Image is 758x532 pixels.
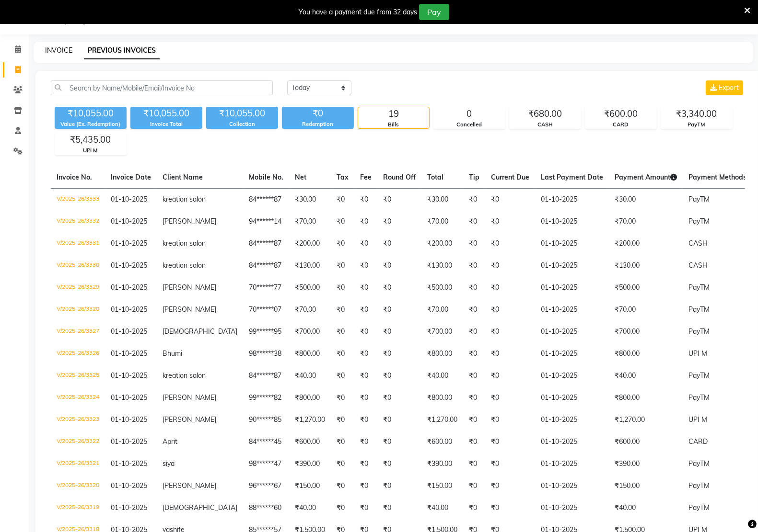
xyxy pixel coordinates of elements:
[163,437,177,446] span: Aprit
[354,453,377,475] td: ₹0
[111,173,151,181] span: Invoice Date
[541,173,603,181] span: Last Payment Date
[331,431,354,453] td: ₹0
[51,409,105,431] td: V/2025-26/3323
[51,233,105,255] td: V/2025-26/3331
[111,393,147,402] span: 01-10-2025
[377,211,421,233] td: ₹0
[377,321,421,343] td: ₹0
[130,107,202,120] div: ₹10,055.00
[377,431,421,453] td: ₹0
[421,299,463,321] td: ₹70.00
[163,283,216,292] span: [PERSON_NAME]
[535,255,609,277] td: 01-10-2025
[354,277,377,299] td: ₹0
[337,173,349,181] span: Tax
[163,217,216,226] span: [PERSON_NAME]
[688,349,707,358] span: UPI M
[485,255,535,277] td: ₹0
[609,365,683,387] td: ₹40.00
[535,233,609,255] td: 01-10-2025
[354,431,377,453] td: ₹0
[51,80,273,95] input: Search by Name/Mobile/Email/Invoice No
[354,387,377,409] td: ₹0
[421,343,463,365] td: ₹800.00
[688,239,708,248] span: CASH
[706,80,743,95] button: Export
[84,42,160,59] a: PREVIOUS INVOICES
[55,107,127,120] div: ₹10,055.00
[510,121,581,129] div: CASH
[427,173,443,181] span: Total
[51,321,105,343] td: V/2025-26/3327
[289,409,331,431] td: ₹1,270.00
[491,173,529,181] span: Current Due
[463,299,485,321] td: ₹0
[163,393,216,402] span: [PERSON_NAME]
[289,188,331,211] td: ₹30.00
[282,107,354,120] div: ₹0
[360,173,372,181] span: Fee
[688,481,710,490] span: PayTM
[206,107,278,120] div: ₹10,055.00
[289,277,331,299] td: ₹500.00
[51,277,105,299] td: V/2025-26/3329
[688,371,710,380] span: PayTM
[163,305,216,314] span: [PERSON_NAME]
[485,497,535,519] td: ₹0
[331,475,354,497] td: ₹0
[463,409,485,431] td: ₹0
[163,481,216,490] span: [PERSON_NAME]
[688,283,710,292] span: PayTM
[609,321,683,343] td: ₹700.00
[463,365,485,387] td: ₹0
[282,120,354,128] div: Redemption
[609,211,683,233] td: ₹70.00
[111,503,147,512] span: 01-10-2025
[55,147,126,155] div: UPI M
[419,4,449,20] button: Pay
[51,255,105,277] td: V/2025-26/3330
[354,343,377,365] td: ₹0
[289,211,331,233] td: ₹70.00
[463,453,485,475] td: ₹0
[661,121,732,129] div: PayTM
[354,233,377,255] td: ₹0
[377,365,421,387] td: ₹0
[485,299,535,321] td: ₹0
[585,121,656,129] div: CARD
[485,321,535,343] td: ₹0
[463,277,485,299] td: ₹0
[331,409,354,431] td: ₹0
[51,365,105,387] td: V/2025-26/3325
[421,321,463,343] td: ₹700.00
[358,107,429,121] div: 19
[51,343,105,365] td: V/2025-26/3326
[354,365,377,387] td: ₹0
[377,475,421,497] td: ₹0
[485,211,535,233] td: ₹0
[535,321,609,343] td: 01-10-2025
[609,497,683,519] td: ₹40.00
[510,107,581,121] div: ₹680.00
[377,453,421,475] td: ₹0
[609,299,683,321] td: ₹70.00
[377,409,421,431] td: ₹0
[57,173,92,181] span: Invoice No.
[485,233,535,255] td: ₹0
[163,261,206,270] span: kreation salon
[421,475,463,497] td: ₹150.00
[434,121,505,129] div: Cancelled
[51,453,105,475] td: V/2025-26/3321
[535,365,609,387] td: 01-10-2025
[331,497,354,519] td: ₹0
[688,305,710,314] span: PayTM
[485,277,535,299] td: ₹0
[485,387,535,409] td: ₹0
[377,255,421,277] td: ₹0
[51,188,105,211] td: V/2025-26/3333
[421,233,463,255] td: ₹200.00
[289,233,331,255] td: ₹200.00
[688,437,708,446] span: CARD
[535,431,609,453] td: 01-10-2025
